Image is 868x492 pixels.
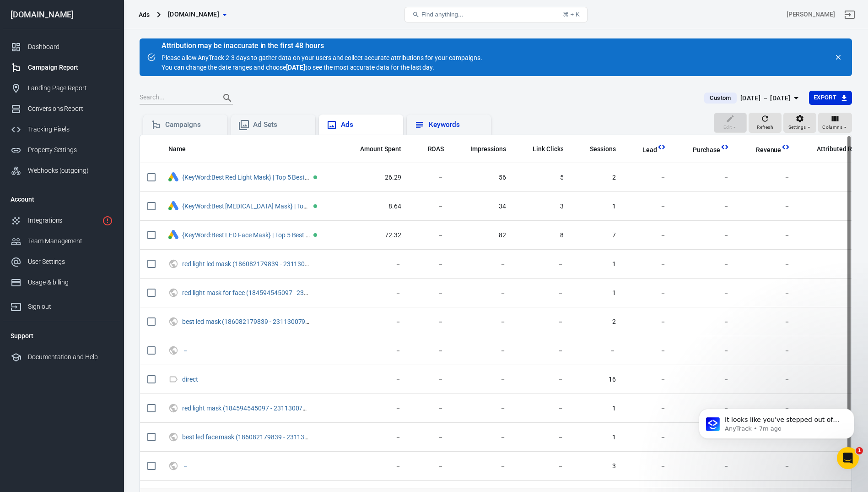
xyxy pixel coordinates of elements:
div: Property Settings [28,145,113,155]
button: Find anything...⌘ + K [404,7,588,22]
svg: UTM & Web Traffic [168,432,178,443]
span: 82 [458,231,506,240]
span: 7 [578,231,616,240]
span: The total return on ad spend [428,143,444,154]
span: － [521,375,564,384]
span: － [631,202,666,211]
svg: UTM & Web Traffic [168,460,178,471]
span: {KeyWord:Best Light Therapy Mask} | Top 5 Light Therapy Masks | Red Light Therapy Mask [182,203,312,209]
span: － [521,433,564,442]
div: Webhooks (outgoing) [28,166,113,175]
div: ⌘ + K [563,11,580,18]
span: － [631,375,666,384]
iframe: Intercom live chat [837,447,859,469]
span: direct [182,376,199,383]
span: Name [168,145,198,154]
span: best led mask (186082179839 - 23113007973 / cpc / google) [182,318,312,325]
span: The number of clicks on links within the ad that led to advertiser-specified destinations [521,143,564,154]
a: Webhooks (outgoing) [3,160,120,181]
div: Keywords [429,120,484,130]
div: Tracking Pixels [28,125,113,134]
span: － [681,289,729,298]
span: Active [313,175,317,179]
span: － [348,317,401,327]
span: － [182,463,190,469]
span: － [744,260,791,269]
div: Google Ads [168,230,178,241]
span: red light mask for face (184594545097 - 23113007973 / cpc / google) [182,290,312,296]
span: 2 [578,317,616,327]
div: Ad Sets [253,120,308,130]
span: － [744,231,791,240]
svg: Direct [168,374,178,385]
div: Campaigns [165,120,220,130]
button: [DOMAIN_NAME] [164,6,230,23]
a: Sign out [839,4,861,26]
span: － [681,202,729,211]
a: red light mask for face (184594545097 - 23113007973 / cpc / google) [182,289,379,296]
span: － [348,462,401,471]
span: － [521,404,564,413]
span: － [631,346,666,355]
span: red light mask (184594545097 - 23113007973 / cpc / google) [182,405,312,411]
span: Total revenue calculated by AnyTrack. [756,144,782,155]
span: 5 [521,173,564,182]
span: Link Clicks [533,145,564,154]
input: Search... [140,92,213,104]
button: Custom[DATE] － [DATE] [697,91,809,106]
span: － [416,289,444,298]
span: － [631,231,666,240]
span: － [416,433,444,442]
a: red light mask (184594545097 - 23113007973 / cpc / google) [182,405,356,412]
span: 34 [458,202,506,211]
a: Integrations [3,210,120,231]
span: － [744,289,791,298]
div: Dashboard [28,42,113,52]
span: － [416,260,444,269]
div: Google Ads [168,172,178,183]
div: Account id: XkYO6gt3 [787,10,835,19]
span: The estimated total amount of money you've spent on your campaign, ad set or ad during its schedule. [360,143,401,154]
svg: This column is calculated from AnyTrack real-time data [720,142,729,152]
span: Active [313,233,317,237]
span: The number of clicks on links within the ad that led to advertiser-specified destinations [533,143,564,154]
a: Property Settings [3,140,120,160]
span: 1 [578,404,616,413]
a: Campaign Report [3,57,120,78]
span: Active [313,204,317,208]
a: User Settings [3,251,120,272]
span: － [416,375,444,384]
svg: 1 networks not verified yet [102,215,113,226]
span: － [521,289,564,298]
span: － [348,289,401,298]
span: － [681,346,729,355]
span: － [578,346,616,355]
span: 1 [578,202,616,211]
span: － [681,317,729,327]
span: 2 [578,173,616,182]
a: {KeyWord:Best [MEDICAL_DATA] Mask} | Top 5 [MEDICAL_DATA] Masks | Red [MEDICAL_DATA] Mask [182,202,463,210]
span: 1 [856,447,863,454]
button: Columns [818,113,852,133]
div: User Settings [28,257,113,267]
span: － [458,462,506,471]
span: － [681,433,729,442]
span: {KeyWord:Best Red Light Mask} | Top 5 Best Red Light Masks | Red Light Mask [182,174,312,180]
span: Find anything... [421,11,463,18]
a: {KeyWord:Best Red Light Mask} | Top 5 Best Red Light Masks | Red Light Mask [182,174,401,181]
span: － [521,462,564,471]
span: － [416,317,444,327]
div: Attribution may be inaccurate in the first 48 hours [162,41,482,50]
span: thetrustedshopper.com [168,9,219,20]
svg: This column is calculated from AnyTrack real-time data [781,142,790,152]
span: － [681,260,729,269]
button: Settings [783,113,816,133]
span: － [681,173,729,182]
span: － [416,462,444,471]
span: － [681,404,729,413]
span: ROAS [428,145,444,154]
svg: This column is calculated from AnyTrack real-time data [657,142,666,152]
span: The number of times your ads were on screen. [458,143,506,154]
